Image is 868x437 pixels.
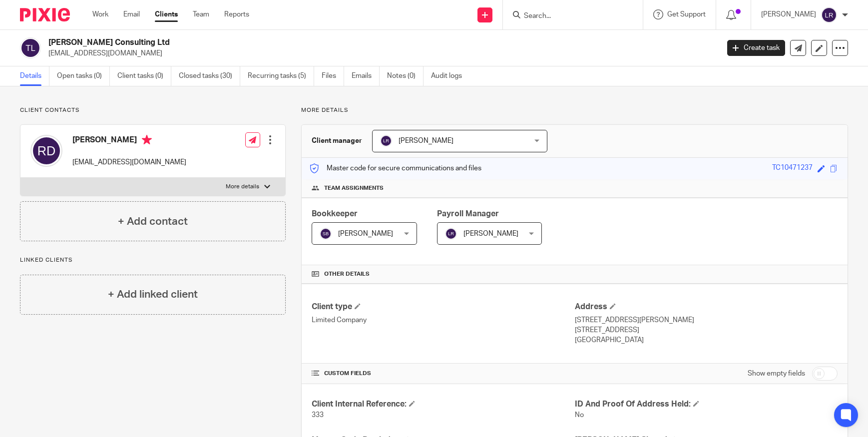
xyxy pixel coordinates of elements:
p: [EMAIL_ADDRESS][DOMAIN_NAME] [48,48,712,58]
a: Emails [352,66,380,86]
p: [GEOGRAPHIC_DATA] [575,335,838,345]
img: svg%3E [30,135,62,167]
a: Recurring tasks (5) [248,66,314,86]
h4: Client Internal Reference: [312,399,574,410]
img: svg%3E [20,37,41,58]
input: Search [523,12,613,21]
a: Team [193,9,209,19]
h4: Client type [312,302,574,312]
h3: Client manager [312,136,362,146]
a: Notes (0) [387,66,424,86]
span: [PERSON_NAME] [399,137,453,144]
img: svg%3E [445,228,457,240]
span: Payroll Manager [437,210,499,218]
a: Email [123,9,140,19]
img: svg%3E [380,135,392,147]
h4: CUSTOM FIELDS [312,370,574,378]
a: Files [322,66,344,86]
a: Work [92,9,108,19]
h4: [PERSON_NAME] [72,135,186,147]
div: TC10471237 [772,163,813,174]
span: Other details [324,270,370,278]
p: More details [301,106,848,114]
span: Team assignments [324,184,384,192]
a: Open tasks (0) [57,66,110,86]
a: Clients [155,9,178,19]
img: svg%3E [320,228,332,240]
a: Client tasks (0) [117,66,171,86]
p: [PERSON_NAME] [761,9,816,19]
h2: [PERSON_NAME] Consulting Ltd [48,37,579,48]
label: Show empty fields [748,369,805,379]
h4: ID And Proof Of Address Held: [575,399,838,410]
p: [STREET_ADDRESS] [575,325,838,335]
p: [EMAIL_ADDRESS][DOMAIN_NAME] [72,157,186,167]
p: Master code for secure communications and files [309,163,481,173]
h4: + Add contact [118,214,188,229]
span: Bookkeeper [312,210,358,218]
a: Closed tasks (30) [179,66,240,86]
p: Linked clients [20,256,286,264]
img: svg%3E [821,7,837,23]
a: Reports [224,9,249,19]
span: Get Support [667,11,706,18]
p: [STREET_ADDRESS][PERSON_NAME] [575,315,838,325]
span: [PERSON_NAME] [463,230,518,237]
p: Limited Company [312,315,574,325]
span: No [575,412,584,419]
p: Client contacts [20,106,286,114]
a: Details [20,66,49,86]
a: Audit logs [431,66,469,86]
h4: Address [575,302,838,312]
a: Create task [727,40,785,56]
p: More details [226,183,259,191]
h4: + Add linked client [108,287,198,302]
span: 333 [312,412,324,419]
i: Primary [142,135,152,145]
span: [PERSON_NAME] [338,230,393,237]
img: Pixie [20,8,70,21]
